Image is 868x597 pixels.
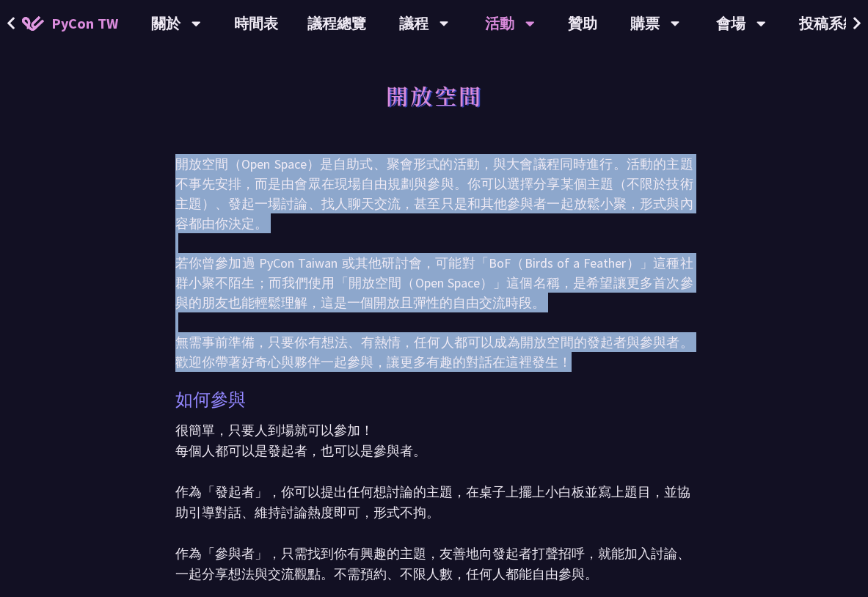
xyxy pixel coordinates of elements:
[175,154,693,372] p: 開放空間（Open Space）是自助式、聚會形式的活動，與大會議程同時進行。活動的主題不事先安排，而是由會眾在現場自由規劃與參與。你可以選擇分享某個主題（不限於技術主題）、發起一場討論、找人聊...
[175,420,693,585] p: 很簡單，只要人到場就可以參加！ 每個人都可以是發起者，也可以是參與者。 作為「發起者」，你可以提出任何想討論的主題，在桌子上擺上小白板並寫上題目，並協助引導對話、維持討論熱度即可，形式不拘。 作...
[175,387,246,413] p: 如何參與
[22,16,44,31] img: Home icon of PyCon TW 2025
[51,12,118,34] span: PyCon TW
[7,5,133,42] a: PyCon TW
[386,73,483,117] h1: 開放空間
